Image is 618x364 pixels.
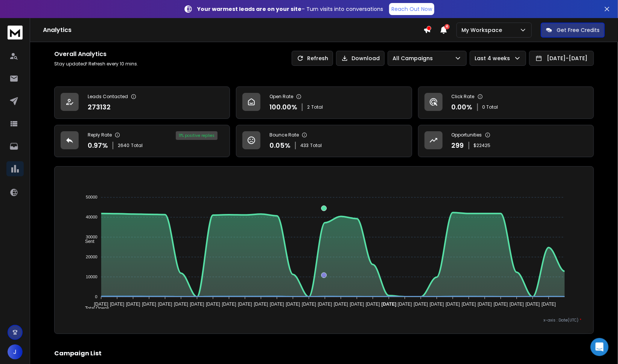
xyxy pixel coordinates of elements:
a: Opportunities299$22425 [418,125,594,157]
tspan: [DATE] [334,302,348,307]
p: Opportunities [452,132,482,138]
tspan: [DATE] [286,302,300,307]
p: Bounce Rate [269,132,299,138]
h1: Analytics [43,26,423,35]
tspan: [DATE] [222,302,236,307]
tspan: [DATE] [462,302,476,307]
span: Total [311,104,323,110]
span: Total [310,143,322,149]
tspan: [DATE] [526,302,540,307]
p: 100.00 % [269,102,297,112]
tspan: [DATE] [190,302,204,307]
button: Download [336,51,385,66]
span: Sent [79,239,94,244]
p: x-axis : Date(UTC) [67,317,581,323]
span: 2640 [118,143,129,149]
tspan: [DATE] [174,302,188,307]
span: Total Opens [79,306,109,311]
span: 433 [300,143,309,149]
tspan: 50000 [86,195,97,200]
tspan: [DATE] [318,302,332,307]
tspan: [DATE] [126,302,140,307]
p: – Turn visits into conversations [197,5,383,13]
p: Click Rate [452,94,475,100]
p: Leads Contacted [88,94,128,100]
span: Total [131,143,143,149]
p: Last 4 weeks [475,55,513,62]
h2: Campaign List [54,349,594,358]
p: Reach Out Now [391,5,432,13]
strong: Your warmest leads are on your site [197,5,301,13]
tspan: [DATE] [542,302,556,307]
p: My Workspace [461,26,505,34]
a: Reply Rate0.97%2640Total11% positive replies [54,125,230,157]
p: Stay updated! Refresh every 10 mins. [54,61,138,67]
tspan: [DATE] [206,302,220,307]
a: Bounce Rate0.05%433Total [236,125,412,157]
button: J [8,344,23,359]
p: All Campaigns [393,55,436,62]
p: 0.00 % [452,102,473,112]
p: 0.97 % [88,140,108,151]
span: 4 [444,24,450,29]
img: logo [8,26,23,39]
div: 11 % positive replies [176,131,218,140]
tspan: 40000 [86,215,97,220]
a: Reach Out Now [389,3,434,15]
a: Leads Contacted273132 [54,86,230,119]
p: Download [352,55,380,62]
p: Open Rate [269,94,293,100]
tspan: 20000 [86,255,97,259]
a: Click Rate0.00%0 Total [418,86,594,119]
tspan: [DATE] [382,302,397,307]
tspan: [DATE] [238,302,252,307]
tspan: [DATE] [398,302,412,307]
tspan: [DATE] [414,302,428,307]
p: 299 [452,140,464,151]
div: Open Intercom Messenger [591,338,609,356]
tspan: [DATE] [350,302,364,307]
tspan: [DATE] [110,302,125,307]
p: 273132 [88,102,111,112]
tspan: [DATE] [510,302,524,307]
p: Reply Rate [88,132,112,138]
button: [DATE]-[DATE] [529,51,594,66]
tspan: [DATE] [158,302,172,307]
p: Refresh [307,55,328,62]
span: 2 [307,104,310,110]
a: Open Rate100.00%2Total [236,86,412,119]
tspan: [DATE] [430,302,444,307]
tspan: 0 [95,294,97,299]
tspan: [DATE] [446,302,460,307]
tspan: [DATE] [94,302,108,307]
p: Get Free Credits [557,26,600,34]
tspan: [DATE] [302,302,316,307]
tspan: [DATE] [270,302,284,307]
p: 0 Total [483,104,498,110]
tspan: [DATE] [142,302,156,307]
button: Get Free Credits [541,23,605,38]
button: Refresh [292,51,333,66]
h1: Overall Analytics [54,50,138,59]
tspan: [DATE] [494,302,508,307]
tspan: 30000 [86,235,97,239]
tspan: [DATE] [254,302,268,307]
tspan: 10000 [86,275,97,279]
p: $ 22425 [474,143,491,149]
p: 0.05 % [269,140,291,151]
tspan: [DATE] [478,302,492,307]
tspan: [DATE] [366,302,380,307]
